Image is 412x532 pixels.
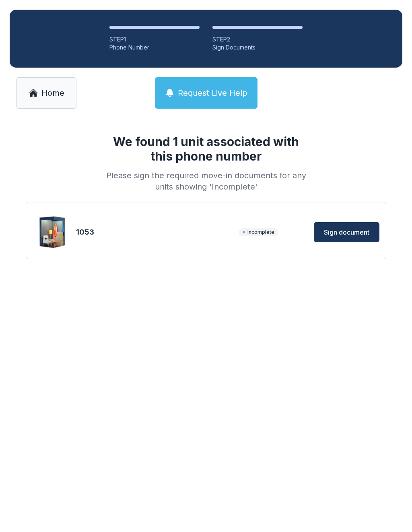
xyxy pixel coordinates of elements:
[109,43,200,52] div: Phone Number
[109,35,200,43] div: STEP 1
[76,227,235,238] div: 1053
[212,35,303,43] div: STEP 2
[239,228,278,236] span: Incomplete
[103,170,309,192] div: Please sign the required move-in documents for any units showing 'Incomplete'
[324,227,369,237] span: Sign document
[178,87,247,99] span: Request Live Help
[212,43,303,52] div: Sign Documents
[41,87,64,99] span: Home
[103,134,309,163] h1: We found 1 unit associated with this phone number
